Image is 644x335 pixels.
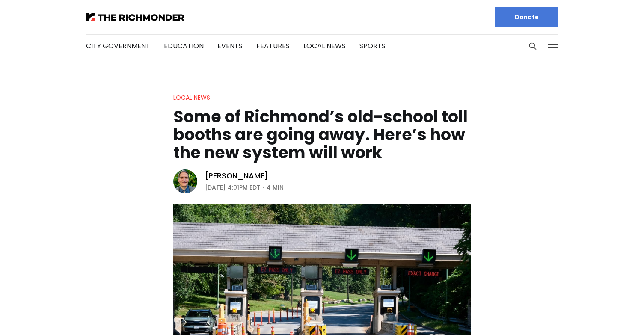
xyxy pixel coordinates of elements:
a: Education [164,41,204,51]
a: Features [256,41,290,51]
a: City Government [86,41,150,51]
button: Search this site [526,40,539,53]
img: Graham Moomaw [173,169,197,193]
a: Local News [173,93,210,102]
a: Sports [359,41,386,51]
img: The Richmonder [86,13,184,21]
time: [DATE] 4:01PM EDT [205,182,261,193]
h1: Some of Richmond’s old-school toll booths are going away. Here’s how the new system will work [173,108,471,162]
a: Local News [303,41,346,51]
span: 4 min [267,182,284,193]
a: [PERSON_NAME] [205,171,268,181]
a: Donate [495,7,558,27]
a: Events [217,41,243,51]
